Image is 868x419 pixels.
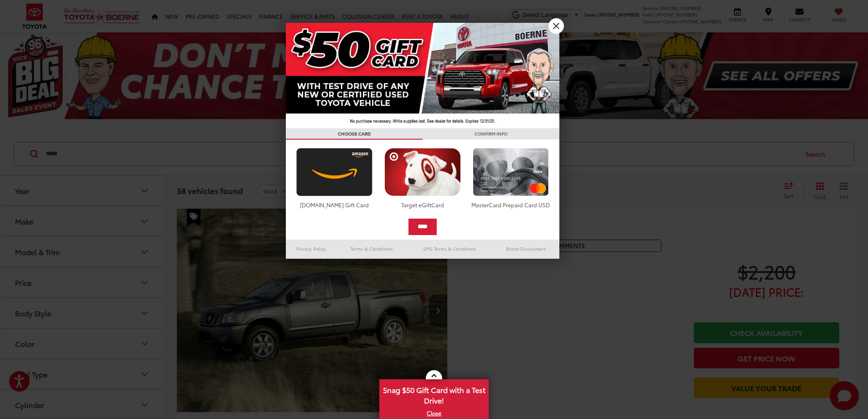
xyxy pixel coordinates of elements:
div: Target eGiftCard [382,201,463,209]
h3: CHOOSE CARD [286,128,423,140]
a: Terms & Conditions [337,243,407,254]
img: amazoncard.png [294,148,375,196]
img: mastercard.png [470,148,551,196]
a: Privacy Policy [286,243,337,254]
span: Snag $50 Gift Card with a Test Drive! [380,380,488,408]
a: Brand Disclaimers [493,243,559,254]
img: targetcard.png [382,148,463,196]
img: 42635_top_851395.jpg [286,23,559,128]
div: [DOMAIN_NAME] Gift Card [294,201,375,209]
h3: CONFIRM INFO [423,128,559,140]
a: SMS Terms & Conditions [407,243,493,254]
div: MasterCard Prepaid Card USD [470,201,551,209]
